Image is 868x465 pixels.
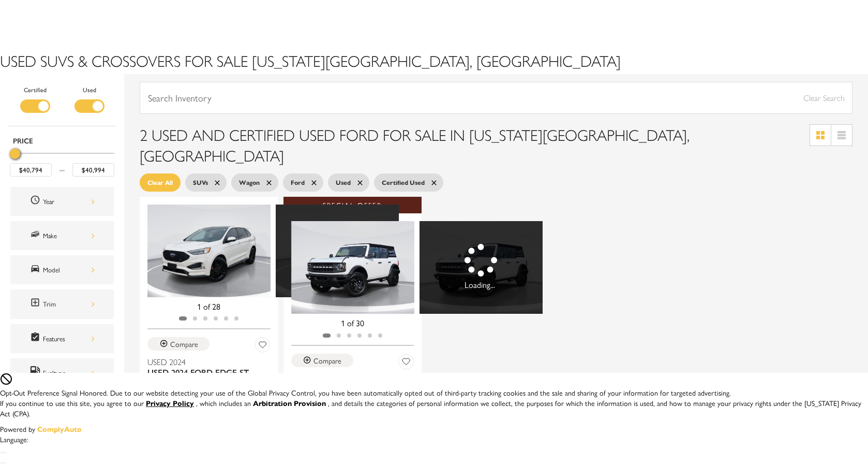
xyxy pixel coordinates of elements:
span: Make [30,229,43,242]
div: 1 of 28 [140,301,278,312]
div: Trim Trim [10,289,114,318]
div: Compare [170,339,198,348]
span: Used [336,176,351,189]
div: Features Features [10,324,114,353]
input: Maximum [72,163,114,177]
div: 1 / 2 [147,205,271,297]
div: Model [43,264,95,275]
div: Fueltype Fueltype [10,358,114,387]
span: SUVs [193,176,208,189]
div: Year [43,196,95,207]
h5: Price [13,136,111,145]
span: Clear All [147,176,173,189]
label: Used [83,84,96,95]
div: Price [10,145,114,177]
span: Ford [291,176,305,189]
div: Next slide [259,306,273,329]
span: Features [30,332,43,345]
span: Used 2024 Ford Edge ST AWD [147,367,263,388]
div: Next slide [402,323,416,345]
u: Privacy Policy [146,398,194,408]
strong: Arbitration Provision [253,398,326,408]
span: Fueltype [30,366,43,380]
div: Special Offer [283,197,422,213]
span: Model [30,263,43,277]
input: Search Inventory [140,82,852,114]
span: Loading... [465,244,497,290]
a: Privacy Policy [146,398,196,408]
div: Make [43,230,95,241]
input: Minimum [10,163,52,177]
label: Certified [24,84,47,95]
button: Compare Vehicle [147,337,209,351]
div: Filter by Vehicle Type [8,84,116,126]
img: 2024 Ford Edge ST 1 [147,205,271,297]
a: Used 2024 Used 2024 Ford Edge ST AWD [147,357,271,388]
span: Year [30,195,43,208]
div: 2 / 2 [420,221,543,314]
div: 2 / 2 [276,205,399,297]
div: Model Model [10,255,114,284]
span: 2 Used and Certified Used Ford for Sale in [US_STATE][GEOGRAPHIC_DATA], [GEOGRAPHIC_DATA] [140,123,690,166]
span: Wagon [239,176,260,189]
div: 1 / 2 [291,221,414,314]
a: ComplyAuto [37,424,82,434]
img: 2021 Ford Bronco Black Diamond 1 [291,221,414,314]
div: Make Make [10,221,114,250]
span: Used 2024 [147,357,263,367]
span: Certified Used [382,176,425,189]
div: Features [43,333,95,344]
div: Trim [43,298,95,310]
div: Maximum Price [10,149,20,159]
div: Fueltype [43,367,95,379]
div: 1 of 30 [283,317,422,329]
div: Compare [313,356,341,365]
button: Compare Vehicle [291,354,353,367]
span: Trim [30,297,43,311]
div: Year Year [10,187,114,216]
